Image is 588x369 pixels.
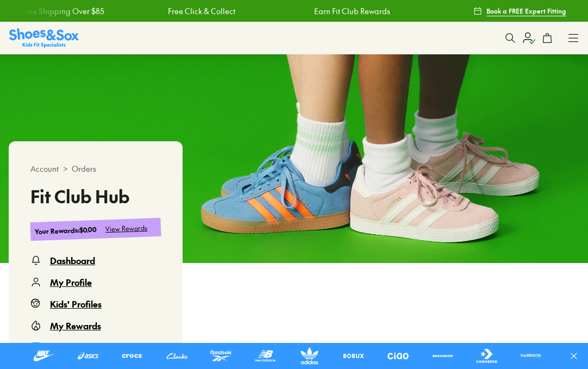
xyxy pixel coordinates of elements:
[9,28,79,47] a: Shoes & Sox
[30,319,161,332] a: My Rewards
[21,5,103,17] a: Free Shipping Over $85
[30,341,161,354] a: Orders
[30,276,161,289] a: My Profile
[50,319,101,332] div: My Rewards
[473,1,566,21] a: Book a FREE Expert Fitting
[167,5,234,17] a: Free Click & Collect
[50,297,102,310] div: Kids' Profiles
[105,223,148,234] div: View Rewards
[30,297,161,310] a: Kids' Profiles
[30,163,59,174] span: Account
[313,5,389,17] a: Earn Fit Club Rewards
[50,341,78,354] div: Orders
[9,28,79,47] img: SNS_Logo_Responsive.svg
[30,254,161,267] a: Dashboard
[30,187,161,205] h3: Fit Club Hub
[63,163,67,174] span: >
[72,163,96,174] span: Orders
[486,6,566,16] span: Book a FREE Expert Fitting
[50,276,92,289] div: My Profile
[35,224,97,236] div: Your Rewards : $0.00
[50,254,95,267] div: Dashboard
